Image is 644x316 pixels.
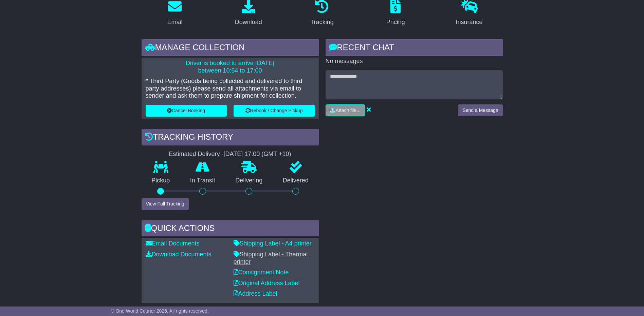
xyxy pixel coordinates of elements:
[234,269,289,276] a: Consignment Note
[234,290,277,297] a: Address Label
[167,18,182,27] div: Email
[146,251,211,258] a: Download Documents
[386,18,405,27] div: Pricing
[224,151,291,158] div: [DATE] 17:00 (GMT +10)
[146,240,200,247] a: Email Documents
[310,18,333,27] div: Tracking
[142,129,319,147] div: Tracking history
[225,177,273,184] p: Delivering
[458,104,502,116] button: Send a Message
[234,280,300,287] a: Original Address Label
[142,220,319,238] div: Quick Actions
[273,177,319,184] p: Delivered
[142,151,319,158] div: Estimated Delivery -
[146,105,227,117] button: Cancel Booking
[234,105,315,117] button: Rebook / Change Pickup
[326,58,503,65] p: No messages
[180,177,225,184] p: In Transit
[142,177,180,184] p: Pickup
[142,39,319,58] div: Manage collection
[326,39,503,58] div: RECENT CHAT
[142,198,189,210] button: View Full Tracking
[234,251,308,265] a: Shipping Label - Thermal printer
[234,240,312,247] a: Shipping Label - A4 printer
[456,18,483,27] div: Insurance
[146,78,315,100] p: * Third Party (Goods being collected and delivered to third party addresses) please send all atta...
[235,18,262,27] div: Download
[111,308,209,314] span: © One World Courier 2025. All rights reserved.
[146,60,315,74] p: Driver is booked to arrive [DATE] between 10:54 to 17:00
